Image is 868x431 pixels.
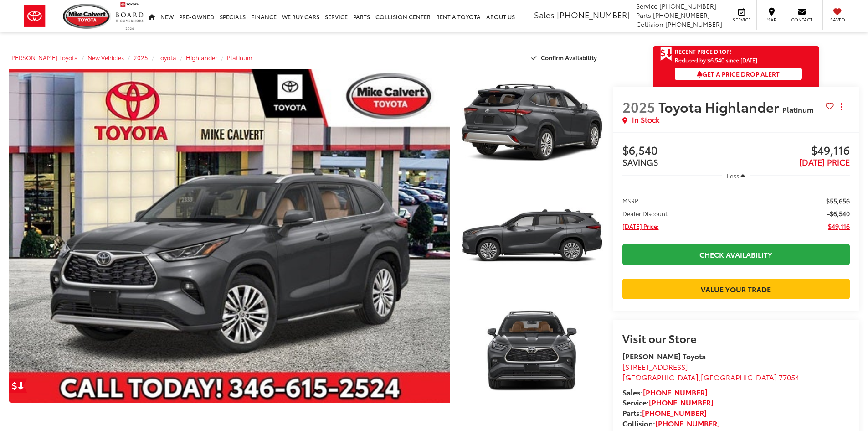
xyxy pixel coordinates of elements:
[675,47,731,55] span: Recent Price Drop!
[643,387,708,397] a: [PHONE_NUMBER]
[782,104,814,114] span: Platinum
[761,16,781,23] span: Map
[675,57,802,63] span: Reduced by $6,540 since [DATE]
[458,68,605,178] img: 2025 Toyota Highlander Platinum
[622,144,736,158] span: $6,540
[622,156,658,168] span: SAVINGS
[660,46,672,62] span: Get Price Drop Alert
[622,407,707,418] strong: Parts:
[653,46,819,57] a: Get Price Drop Alert Recent Price Drop!
[653,10,710,20] span: [PHONE_NUMBER]
[622,372,699,382] span: [GEOGRAPHIC_DATA]
[227,53,252,62] a: Platinum
[834,99,850,114] button: Actions
[526,50,604,66] button: Confirm Availability
[622,244,850,265] a: Check Availability
[622,372,799,382] span: ,
[134,53,148,62] a: 2025
[557,9,630,21] span: [PHONE_NUMBER]
[622,196,640,205] span: MSRP:
[622,97,655,116] span: 2025
[622,361,688,372] span: [STREET_ADDRESS]
[799,156,850,168] span: [DATE] PRICE
[642,407,707,418] a: [PHONE_NUMBER]
[636,1,657,10] span: Service
[636,10,651,20] span: Parts
[659,1,716,10] span: [PHONE_NUMBER]
[622,209,668,218] span: Dealer Discount
[827,209,850,218] span: -$6,540
[63,4,111,29] img: Mike Calvert Toyota
[458,294,605,404] img: 2025 Toyota Highlander Platinum
[697,69,780,78] span: Get a Price Drop Alert
[622,279,850,299] a: Value Your Trade
[458,181,605,291] img: 2025 Toyota Highlander Platinum
[658,97,782,116] span: Toyota Highlander
[622,332,850,344] h2: Visit our Store
[622,418,720,428] strong: Collision:
[534,9,555,21] span: Sales
[727,171,739,180] span: Less
[665,20,722,29] span: [PHONE_NUMBER]
[791,16,812,23] span: Contact
[826,196,850,205] span: $55,656
[841,103,842,110] span: dropdown dots
[827,16,847,23] span: Saved
[636,20,663,29] span: Collision
[622,387,708,397] strong: Sales:
[622,361,799,382] a: [STREET_ADDRESS] [GEOGRAPHIC_DATA],[GEOGRAPHIC_DATA] 77054
[632,114,659,125] span: In Stock
[731,16,752,23] span: Service
[828,222,850,231] span: $49,116
[622,351,706,361] strong: [PERSON_NAME] Toyota
[541,53,597,62] span: Confirm Availability
[722,167,750,184] button: Less
[9,378,27,393] a: Get Price Drop Alert
[622,397,714,407] strong: Service:
[655,418,720,428] a: [PHONE_NUMBER]
[649,397,714,407] a: [PHONE_NUMBER]
[9,53,78,62] a: [PERSON_NAME] Toyota
[87,53,124,62] a: New Vehicles
[186,53,217,62] a: Highlander
[5,67,454,405] img: 2025 Toyota Highlander Platinum
[158,53,176,62] a: Toyota
[701,372,777,382] span: [GEOGRAPHIC_DATA]
[736,144,850,158] span: $49,116
[779,372,799,382] span: 77054
[460,182,604,290] a: Expand Photo 2
[460,69,604,177] a: Expand Photo 1
[460,295,604,403] a: Expand Photo 3
[9,69,450,403] a: Expand Photo 0
[622,222,659,231] span: [DATE] Price:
